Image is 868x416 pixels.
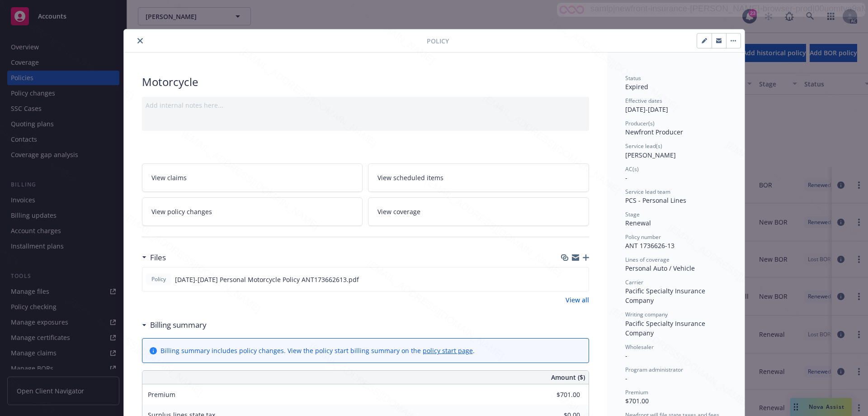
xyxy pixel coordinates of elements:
[175,275,359,284] span: [DATE]-[DATE] Personal Motorcycle Policy ANT173662613.pdf
[625,366,683,373] span: Program administrator
[625,278,643,286] span: Carrier
[150,319,207,331] h3: Billing summary
[625,97,662,105] span: Effective dates
[377,173,443,182] span: View scheduled items
[625,351,627,360] span: -
[625,165,639,173] span: AC(s)
[148,390,175,399] span: Premium
[151,173,187,182] span: View claims
[625,287,707,305] span: Pacific Specialty Insurance Company
[151,207,212,216] span: View policy changes
[625,210,640,218] span: Stage
[160,346,475,355] div: Billing summary includes policy changes. View the policy start billing summary on the .
[625,173,627,182] span: -
[423,346,473,355] a: policy start page
[150,252,166,263] h3: Files
[625,343,654,351] span: Wholesaler
[368,163,589,192] a: View scheduled items
[377,207,420,216] span: View coverage
[427,36,449,46] span: Policy
[625,263,726,273] div: Personal Auto / Vehicle
[146,100,585,110] div: Add internal notes here...
[625,82,648,91] span: Expired
[625,74,641,82] span: Status
[625,128,683,136] span: Newfront Producer
[625,319,707,337] span: Pacific Specialty Insurance Company
[625,188,670,196] span: Service lead team
[625,311,668,318] span: Writing company
[142,252,166,263] div: Files
[625,196,686,205] span: PCS - Personal Lines
[625,388,648,396] span: Premium
[527,388,585,402] input: 0.00
[625,397,649,405] span: $701.00
[551,373,585,382] span: Amount ($)
[625,233,661,241] span: Policy number
[566,295,589,305] a: View all
[368,197,589,226] a: View coverage
[577,275,585,284] button: preview file
[142,163,363,192] a: View claims
[625,241,675,250] span: ANT 1736626-13
[150,275,168,283] span: Policy
[562,275,570,284] button: download file
[625,374,627,383] span: -
[142,319,207,331] div: Billing summary
[625,151,676,159] span: [PERSON_NAME]
[625,256,670,263] span: Lines of coverage
[625,120,655,127] span: Producer(s)
[142,197,363,226] a: View policy changes
[625,219,651,227] span: Renewal
[625,97,726,114] div: [DATE] - [DATE]
[625,142,662,150] span: Service lead(s)
[142,74,589,90] div: Motorcycle
[135,35,146,46] button: close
